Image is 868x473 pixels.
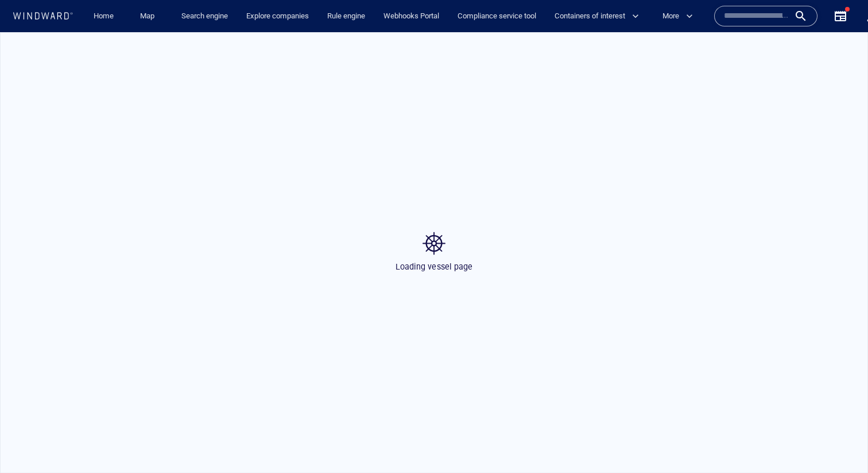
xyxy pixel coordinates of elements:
[396,259,473,273] p: Loading vessel page
[177,6,232,26] a: Search engine
[662,10,693,23] span: More
[323,6,370,26] a: Rule engine
[131,6,168,26] button: Map
[85,6,122,26] button: Home
[453,6,541,26] a: Compliance service tool
[89,6,118,26] a: Home
[658,6,703,26] button: More
[555,10,639,23] span: Containers of interest
[242,6,313,26] a: Explore companies
[379,6,444,26] a: Webhooks Portal
[135,6,163,26] a: Map
[550,6,649,26] button: Containers of interest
